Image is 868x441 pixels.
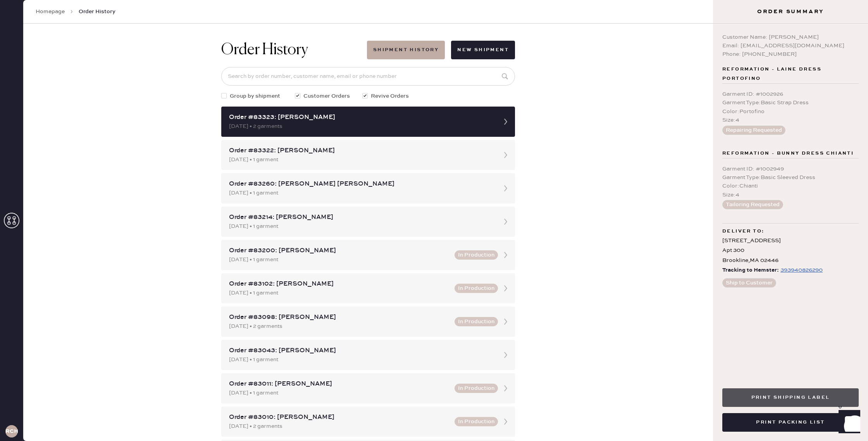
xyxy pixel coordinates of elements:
[25,250,842,260] div: Reformation [GEOGRAPHIC_DATA]
[722,65,859,83] span: Reformation - Laine Dress Portofino
[722,236,859,265] div: [STREET_ADDRESS] Apt 300 Brookline , MA 02446
[722,182,859,190] div: Color : Chianti
[229,313,450,322] div: Order #83098: [PERSON_NAME]
[422,9,445,33] img: logo
[229,422,450,431] div: [DATE] • 2 garments
[455,284,498,293] button: In Production
[25,91,842,119] div: # 89395 Alexa [PERSON_NAME] [EMAIL_ADDRESS][DOMAIN_NAME]
[79,8,115,16] span: Order History
[229,213,493,222] div: Order #83214: [PERSON_NAME]
[722,265,779,275] span: Tracking to Hemster:
[722,227,764,236] span: Deliver to:
[722,191,859,199] div: Size : 4
[792,141,842,151] td: 1
[722,200,783,209] button: Tailoring Requested
[722,116,859,124] div: Size : 4
[117,131,792,141] th: Description
[455,384,498,393] button: In Production
[722,413,859,432] button: Print Packing List
[780,265,823,275] div: https://www.fedex.com/apps/fedextrack/?tracknumbers=393940826290&cntry_code=US
[229,155,493,164] div: [DATE] • 1 garment
[334,295,637,305] td: [PERSON_NAME]
[422,189,445,212] img: logo
[229,189,493,197] div: [DATE] • 1 garment
[371,92,409,100] span: Revive Orders
[722,50,859,59] div: Phone: [PHONE_NUMBER]
[229,389,450,397] div: [DATE] • 1 garment
[229,413,450,422] div: Order #83010: [PERSON_NAME]
[722,278,776,288] button: Ship to Customer
[451,41,515,59] button: New Shipment
[229,113,493,122] div: Order #83323: [PERSON_NAME]
[722,393,859,401] a: Print Shipping Label
[229,179,493,189] div: Order #83260: [PERSON_NAME] [PERSON_NAME]
[25,295,141,305] td: 83323
[831,406,865,439] iframe: Front Chat
[722,41,859,50] div: Email: [EMAIL_ADDRESS][DOMAIN_NAME]
[334,284,637,295] th: Customer
[25,271,842,281] div: Orders In Shipment :
[221,41,308,59] h1: Order History
[229,146,493,155] div: Order #83322: [PERSON_NAME]
[722,173,859,182] div: Garment Type : Basic Sleeved Dress
[722,149,854,158] span: Reformation - Bunny Dress Chianti
[722,33,859,41] div: Customer Name: [PERSON_NAME]
[25,151,117,161] td: 1002926
[117,151,792,161] td: Basic Strap Dress - Reformation - Laine Dress Portofino - Size: 4
[722,107,859,116] div: Color : Portofino
[229,379,450,389] div: Order #83011: [PERSON_NAME]
[229,246,450,255] div: Order #83200: [PERSON_NAME]
[25,131,117,141] th: ID
[229,279,450,289] div: Order #83102: [PERSON_NAME]
[25,284,141,295] th: ID
[722,388,859,407] button: Print Shipping Label
[229,289,450,297] div: [DATE] • 1 garment
[303,92,350,100] span: Customer Orders
[221,67,515,86] input: Search by order number, customer name, email or phone number
[5,429,18,434] h3: RCHA
[792,131,842,141] th: QTY
[229,322,450,331] div: [DATE] • 2 garments
[25,82,842,91] div: Customer information
[367,41,445,59] button: Shipment History
[405,163,462,169] img: Logo
[141,284,334,295] th: Order Date
[230,92,280,100] span: Group by shipment
[455,417,498,426] button: In Production
[229,222,493,231] div: [DATE] • 1 garment
[229,255,450,264] div: [DATE] • 1 garment
[229,346,493,355] div: Order #83043: [PERSON_NAME]
[779,265,823,275] a: 393940826290
[713,8,868,16] h3: Order Summary
[792,151,842,161] td: 1
[25,241,842,250] div: Shipment #108362
[229,355,493,364] div: [DATE] • 1 garment
[455,250,498,260] button: In Production
[25,232,842,241] div: Shipment Summary
[722,98,859,107] div: Garment Type : Basic Strap Dress
[722,165,859,173] div: Garment ID : # 1002949
[117,141,792,151] td: Basic Sleeved Dress - Reformation - Bunny Dress Chianti - Size: 4
[455,317,498,326] button: In Production
[25,61,842,71] div: Order # 83323
[405,314,462,320] img: logo
[637,295,842,305] td: 2
[25,141,117,151] td: 1002949
[722,90,859,98] div: Garment ID : # 1002926
[722,126,785,135] button: Repairing Requested
[637,284,842,295] th: # Garments
[141,295,334,305] td: [DATE]
[229,122,493,131] div: [DATE] • 2 garments
[36,8,65,16] a: Homepage
[25,52,842,61] div: Packing slip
